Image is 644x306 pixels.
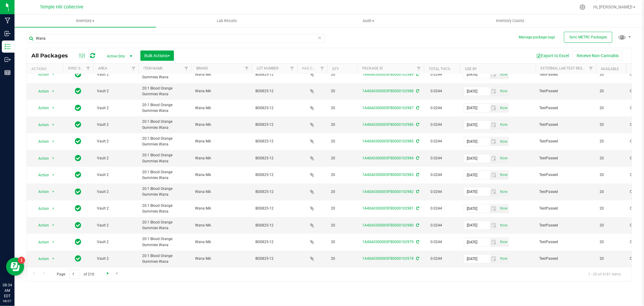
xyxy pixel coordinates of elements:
[97,206,135,211] span: Vault 2
[428,137,445,146] span: 0.0244
[539,72,592,77] span: TestPassed
[539,172,592,178] span: TestPassed
[593,5,633,9] span: Hi, [PERSON_NAME]!
[331,172,354,178] span: 20
[97,256,135,262] span: Vault 2
[83,63,93,74] a: Filter
[600,122,623,128] span: 20
[40,5,83,10] span: Temple Hill Collective
[490,187,498,196] span: select
[331,155,354,161] span: 20
[428,87,445,96] span: 0.0244
[362,139,414,143] a: 1A40A0300005FB5000102985
[14,15,156,27] a: Inventory
[498,238,509,246] span: Set Current date
[97,155,135,161] span: Vault 2
[428,187,445,196] span: 0.0244
[75,70,82,79] span: In Sync
[156,15,298,27] a: Lab Results
[600,223,623,228] span: 20
[573,50,623,61] button: Receive Non-Cannabis
[5,31,11,37] inline-svg: Inbound
[498,187,509,196] span: Set Current date
[600,155,623,161] span: 20
[362,206,414,210] a: 1A40A0300005FB5000102981
[69,270,80,279] input: 1
[142,236,188,248] span: 20:1 Blood Orange Gummies Wana
[498,171,509,179] span: Set Current date
[498,104,509,112] span: Set Current date
[490,171,498,179] span: select
[255,223,293,228] span: BO0825-12
[465,67,477,71] a: Use By
[331,206,354,211] span: 20
[498,121,508,129] span: select
[31,52,74,59] span: All Packages
[490,221,498,229] span: select
[50,221,57,229] span: select
[600,138,623,144] span: 20
[297,63,327,74] th: Has COA
[50,255,57,263] span: select
[142,186,188,197] span: 20:1 Blood Orange Gummies Wana
[362,240,414,244] a: 1A40A0300005FB5000102979
[75,221,82,229] span: In Sync
[75,104,82,112] span: In Sync
[498,238,508,246] span: select
[490,238,498,246] span: select
[255,256,293,262] span: BO0825-12
[428,221,445,230] span: 0.0244
[415,173,419,177] span: Sync from Compliance System
[539,256,592,262] span: TestPassed
[498,87,508,96] span: select
[600,239,623,245] span: 20
[50,121,57,129] span: select
[195,172,248,178] span: Wana MA
[257,66,278,70] a: Lot Number
[498,221,509,230] span: Set Current date
[490,154,498,163] span: select
[18,257,25,264] iframe: Resource center unread badge
[97,122,135,128] span: Vault 2
[428,171,445,179] span: 0.0244
[298,18,439,24] span: Audit
[97,138,135,144] span: Vault 2
[129,63,139,74] a: Filter
[600,88,623,94] span: 20
[255,72,293,77] span: BO0825-12
[3,299,12,303] p: 08/27
[415,223,419,227] span: Sync from Compliance System
[50,238,57,246] span: select
[428,238,445,246] span: 0.0244
[144,53,170,58] span: Bulk Actions
[255,88,293,94] span: BO0825-12
[415,72,419,76] span: Sync from Compliance System
[195,88,248,94] span: Wana MA
[539,122,592,128] span: TestPassed
[415,240,419,244] span: Sync from Compliance System
[490,87,498,96] span: select
[142,136,188,147] span: 20:1 Blood Orange Gummies Wana
[331,189,354,195] span: 20
[362,66,383,70] a: Package ID
[498,104,508,112] span: select
[142,203,188,214] span: 20:1 Blood Orange Gummies Wana
[5,44,11,50] inline-svg: Inventory
[181,63,191,74] a: Filter
[539,88,592,94] span: TestPassed
[195,223,248,228] span: Wana MA
[490,104,498,112] span: select
[415,139,419,143] span: Sync from Compliance System
[97,105,135,111] span: Vault 2
[539,155,592,161] span: TestPassed
[97,239,135,245] span: Vault 2
[498,187,508,196] span: select
[33,121,49,129] span: Action
[75,204,82,213] span: In Sync
[50,171,57,179] span: select
[428,154,445,163] span: 0.0244
[490,255,498,263] span: select
[50,154,57,163] span: select
[142,152,188,164] span: 20:1 Blood Orange Gummies Wana
[142,220,188,231] span: 20:1 Blood Orange Gummies Wana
